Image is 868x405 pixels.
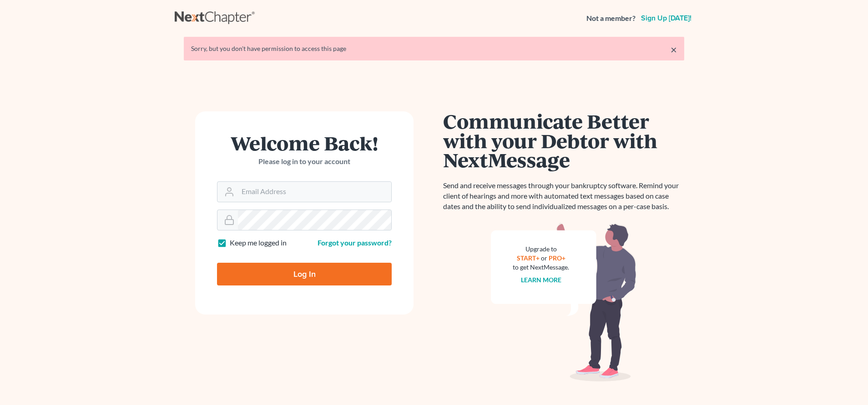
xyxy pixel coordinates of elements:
span: or [541,254,547,262]
img: nextmessage_bg-59042aed3d76b12b5cd301f8e5b87938c9018125f34e5fa2b7a6b67550977c72.svg [491,223,636,382]
a: Sign up [DATE]! [639,15,693,22]
a: Forgot your password? [318,238,392,247]
p: Please log in to your account [217,156,392,167]
a: × [671,44,677,55]
p: Send and receive messages through your bankruptcy software. Remind your client of hearings and mo... [443,180,684,212]
a: START+ [517,254,540,262]
div: Sorry, but you don't have permission to access this page [191,44,677,53]
div: Upgrade to [513,245,569,254]
input: Email Address [238,182,391,202]
input: Log In [217,263,392,285]
label: Keep me logged in [230,238,287,248]
div: to get NextMessage. [513,263,569,272]
h1: Communicate Better with your Debtor with NextMessage [443,111,684,170]
a: PRO+ [549,254,565,262]
h1: Welcome Back! [217,133,392,153]
strong: Not a member? [586,13,636,24]
a: Learn more [521,276,561,284]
